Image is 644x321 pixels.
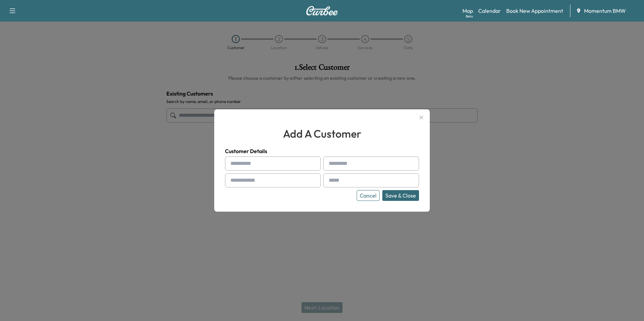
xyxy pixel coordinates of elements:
button: Cancel [357,190,380,201]
a: MapBeta [462,7,473,15]
button: Save & Close [382,190,419,201]
div: Beta [466,14,473,19]
a: Book New Appointment [506,7,563,15]
h4: Customer Details [225,147,419,155]
img: Curbee Logo [306,6,338,15]
h2: add a customer [225,126,419,142]
a: Calendar [478,7,501,15]
span: Momentum BMW [584,7,626,15]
